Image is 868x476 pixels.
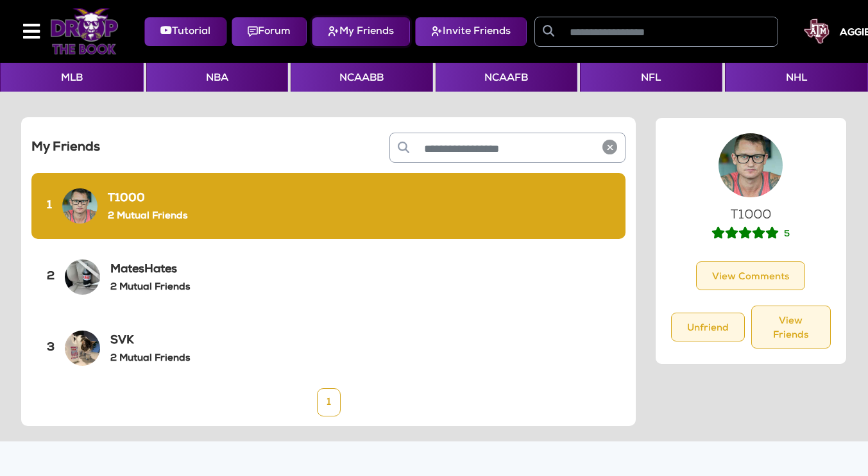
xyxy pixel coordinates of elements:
img: Profile Image [62,188,98,224]
img: Profile Image [65,331,100,366]
button: Unfriend [671,313,745,341]
button: My Friends [312,17,410,46]
button: NBA [146,63,289,92]
button: Forum [232,17,307,46]
button: View Friends [751,306,831,349]
label: 5 [784,229,790,241]
button: NFL [580,63,722,92]
button: NCAABB [291,63,433,92]
a: 1 [317,388,341,416]
h6: MatesHates [110,263,190,277]
img: Profile Picture [719,133,783,197]
h6: 3 [47,341,55,356]
img: Logo [50,8,119,54]
h5: My Friends [31,140,217,156]
h6: 2 [47,270,55,284]
img: User [804,19,830,44]
img: Profile Image [65,259,100,295]
h5: T1000 [671,208,831,223]
button: Tutorial [144,17,226,46]
h6: 1 [47,199,52,213]
button: NCAAFB [436,63,578,92]
h6: SVK [110,334,190,349]
h6: 2 Mutual Friends [110,282,190,293]
h6: 2 Mutual Friends [108,211,187,222]
h6: T1000 [108,192,187,206]
h6: 2 Mutual Friends [110,353,190,365]
button: Invite Friends [415,17,527,46]
button: View Comments [696,261,805,290]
